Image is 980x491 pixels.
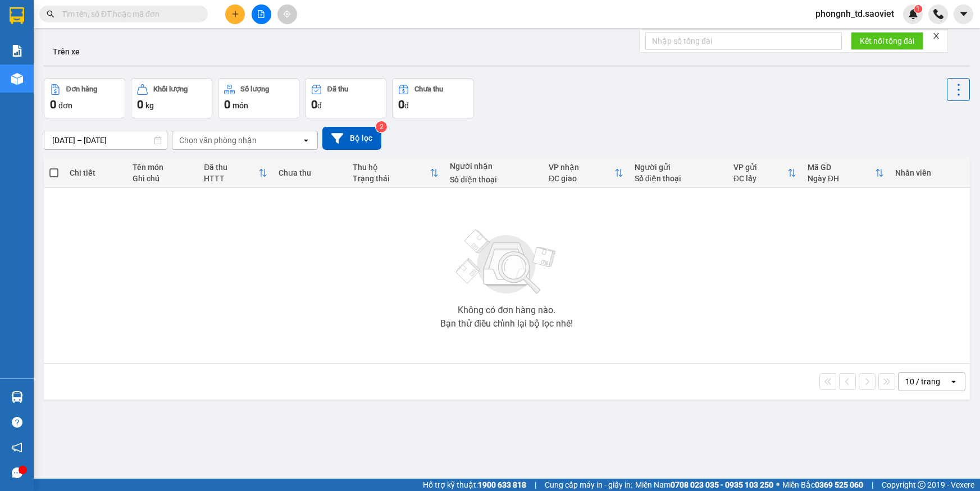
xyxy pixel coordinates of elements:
[327,85,348,93] div: Đã thu
[204,163,258,172] div: Đã thu
[47,10,54,18] span: search
[11,73,23,85] img: warehouse-icon
[12,442,22,453] span: notification
[277,4,297,24] button: aim
[50,98,56,111] span: 0
[224,98,230,111] span: 0
[959,9,969,19] span: caret-down
[423,479,526,491] span: Hỗ trợ kỹ thuật:
[322,127,381,150] button: Bộ lọc
[11,45,23,57] img: solution-icon
[914,5,922,13] sup: 1
[450,223,563,301] img: svg+xml;base64,PHN2ZyBjbGFzcz0ibGlzdC1wbHVnX19zdmciIHhtbG5zPSJodHRwOi8vd3d3LnczLm9yZy8yMDAwL3N2Zy...
[252,4,271,24] button: file-add
[347,158,444,188] th: Toggle SortBy
[225,4,245,24] button: plus
[545,479,632,491] span: Cung cấp máy in - giấy in:
[233,101,248,110] span: món
[458,306,555,315] div: Không có đơn hàng nào.
[305,78,386,118] button: Đã thu0đ
[535,479,536,491] span: |
[450,162,537,171] div: Người nhận
[70,168,121,177] div: Chi tiết
[671,480,773,489] strong: 0708 023 035 - 0935 103 250
[66,85,97,93] div: Đơn hàng
[231,10,239,18] span: plus
[414,85,443,93] div: Chưa thu
[916,5,920,13] span: 1
[10,7,24,24] img: logo-vxr
[806,7,903,21] span: phongnh_td.saoviet
[933,9,943,19] img: phone-icon
[353,174,430,183] div: Trạng thái
[11,391,23,403] img: warehouse-icon
[860,35,914,47] span: Kết nối tổng đài
[549,163,614,172] div: VP nhận
[198,158,273,188] th: Toggle SortBy
[131,78,212,118] button: Khối lượng0kg
[302,136,311,145] svg: open
[44,38,89,65] button: Trên xe
[635,174,722,183] div: Số điện thoại
[815,480,863,489] strong: 0369 525 060
[895,168,964,177] div: Nhân viên
[62,8,194,20] input: Tìm tên, số ĐT hoặc mã đơn
[44,131,167,149] input: Select a date range.
[44,78,125,118] button: Đơn hàng0đơn
[392,78,473,118] button: Chưa thu0đ
[808,163,875,172] div: Mã GD
[240,85,269,93] div: Số lượng
[398,98,404,111] span: 0
[145,101,154,110] span: kg
[932,32,940,40] span: close
[279,168,341,177] div: Chưa thu
[218,78,299,118] button: Số lượng0món
[450,175,537,184] div: Số điện thoại
[851,32,923,50] button: Kết nối tổng đài
[283,10,291,18] span: aim
[908,9,918,19] img: icon-new-feature
[728,158,802,188] th: Toggle SortBy
[317,101,322,110] span: đ
[58,101,72,110] span: đơn
[872,479,873,491] span: |
[133,163,193,172] div: Tên món
[137,98,143,111] span: 0
[257,10,265,18] span: file-add
[440,319,573,328] div: Bạn thử điều chỉnh lại bộ lọc nhé!
[133,174,193,183] div: Ghi chú
[802,158,890,188] th: Toggle SortBy
[404,101,409,110] span: đ
[543,158,629,188] th: Toggle SortBy
[376,121,387,132] sup: 2
[549,174,614,183] div: ĐC giao
[635,163,722,172] div: Người gửi
[153,85,188,93] div: Khối lượng
[918,481,926,489] span: copyright
[12,417,22,428] span: question-circle
[949,377,958,386] svg: open
[478,480,526,489] strong: 1900 633 818
[905,376,940,387] div: 10 / trang
[808,174,875,183] div: Ngày ĐH
[733,174,787,183] div: ĐC lấy
[12,467,22,478] span: message
[645,32,842,50] input: Nhập số tổng đài
[954,4,973,24] button: caret-down
[635,479,773,491] span: Miền Nam
[204,174,258,183] div: HTTT
[733,163,787,172] div: VP gửi
[776,483,780,487] span: ⚪️
[353,163,430,172] div: Thu hộ
[782,479,863,491] span: Miền Bắc
[311,98,317,111] span: 0
[179,135,257,146] div: Chọn văn phòng nhận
